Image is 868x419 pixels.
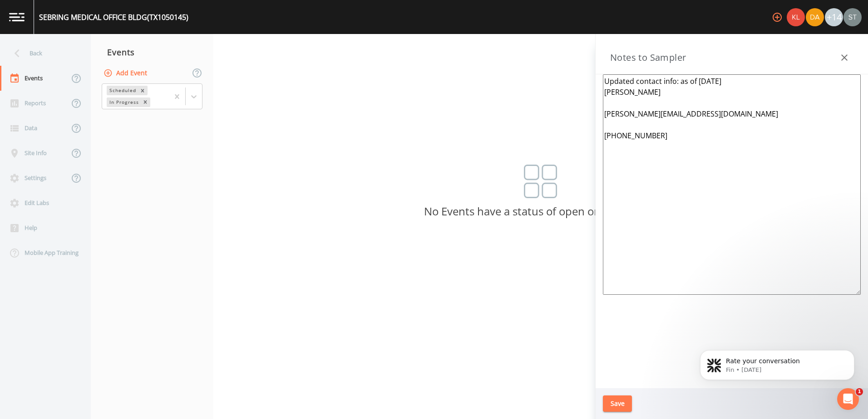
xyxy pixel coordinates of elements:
button: Add Event [102,65,151,82]
img: a84961a0472e9debc750dd08a004988d [806,8,824,26]
iframe: Intercom notifications message [686,331,868,395]
div: Events [91,41,213,63]
iframe: Intercom live chat [837,388,859,410]
div: SEBRING MEDICAL OFFICE BLDG (TX1050145) [39,12,188,23]
img: svg%3e [524,165,557,198]
button: Save [603,395,632,412]
textarea: Updated contact info: as of [DATE] [PERSON_NAME] [PERSON_NAME][EMAIL_ADDRESS][DOMAIN_NAME] [PHONE... [603,74,861,295]
div: +14 [825,8,843,26]
img: 9c4450d90d3b8045b2e5fa62e4f92659 [787,8,805,26]
div: In Progress [107,97,140,107]
div: Remove In Progress [140,97,150,107]
h3: Notes to Sampler [610,50,686,65]
img: logo [9,13,25,21]
div: David Weber [805,8,824,26]
div: Scheduled [107,86,138,95]
img: 8315ae1e0460c39f28dd315f8b59d613 [843,8,862,26]
div: Remove Scheduled [138,86,148,95]
div: Kler Teran [786,8,805,26]
span: 1 [856,388,863,395]
p: No Events have a status of open or in progress [213,207,868,215]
